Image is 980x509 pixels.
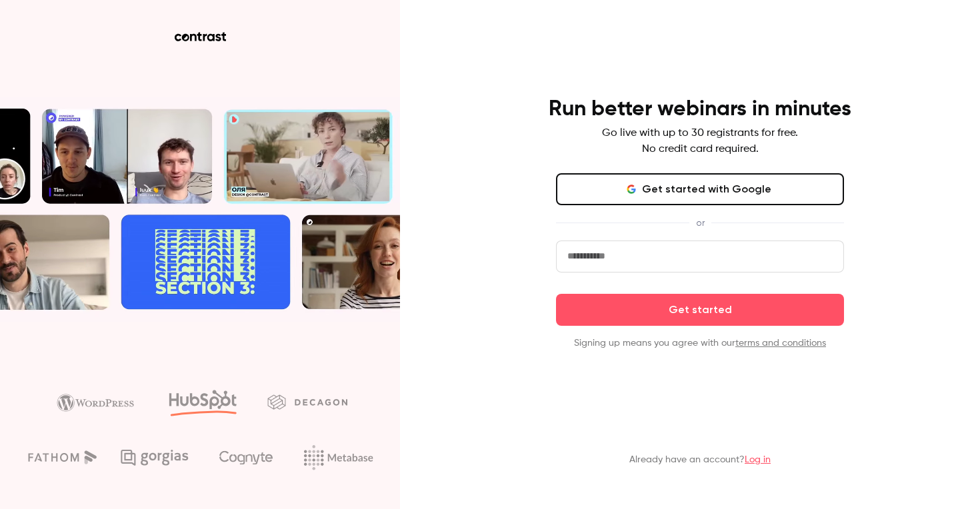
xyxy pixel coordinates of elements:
p: Signing up means you agree with our [556,336,844,350]
button: Get started with Google [556,173,844,205]
span: or [689,216,711,230]
button: Get started [556,294,844,326]
p: Go live with up to 30 registrants for free. No credit card required. [602,125,798,157]
img: decagon [267,394,347,409]
a: terms and conditions [735,338,826,348]
a: Log in [745,455,771,464]
p: Already have an account? [629,453,771,466]
h4: Run better webinars in minutes [549,96,851,123]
